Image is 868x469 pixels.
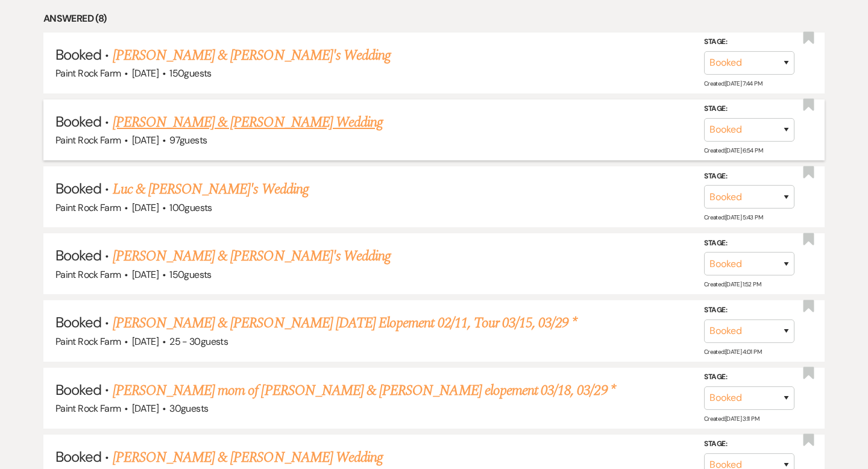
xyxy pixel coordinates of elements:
[55,201,121,214] span: Paint Rock Farm
[113,447,383,468] a: [PERSON_NAME] & [PERSON_NAME] Wedding
[704,371,794,384] label: Stage:
[55,67,121,80] span: Paint Rock Farm
[132,67,159,80] span: [DATE]
[55,45,101,64] span: Booked
[55,380,101,399] span: Booked
[113,380,615,401] a: [PERSON_NAME] mom of [PERSON_NAME] & [PERSON_NAME] elopement 03/18, 03/29 *
[169,201,212,214] span: 100 guests
[55,268,121,281] span: Paint Rock Farm
[132,134,159,146] span: [DATE]
[132,402,159,415] span: [DATE]
[704,415,759,423] span: Created: [DATE] 3:11 PM
[704,146,763,154] span: Created: [DATE] 6:54 PM
[55,134,121,146] span: Paint Rock Farm
[113,178,309,200] a: Luc & [PERSON_NAME]'s Wedding
[704,237,794,250] label: Stage:
[113,245,391,267] a: [PERSON_NAME] & [PERSON_NAME]'s Wedding
[704,304,794,317] label: Stage:
[43,11,825,27] li: Answered (8)
[704,438,794,451] label: Stage:
[55,402,121,415] span: Paint Rock Farm
[704,280,761,288] span: Created: [DATE] 1:52 PM
[169,67,211,80] span: 150 guests
[704,80,762,87] span: Created: [DATE] 7:44 PM
[55,246,101,265] span: Booked
[132,201,159,214] span: [DATE]
[55,112,101,131] span: Booked
[55,447,101,466] span: Booked
[704,347,761,355] span: Created: [DATE] 4:01 PM
[169,335,228,348] span: 25 - 30 guests
[704,36,794,49] label: Stage:
[113,112,383,133] a: [PERSON_NAME] & [PERSON_NAME] Wedding
[169,134,207,146] span: 97 guests
[113,45,391,66] a: [PERSON_NAME] & [PERSON_NAME]'s Wedding
[55,335,121,348] span: Paint Rock Farm
[169,268,211,281] span: 150 guests
[113,312,577,334] a: [PERSON_NAME] & [PERSON_NAME] [DATE] Elopement 02/11, Tour 03/15, 03/29 *
[169,402,208,415] span: 30 guests
[55,313,101,332] span: Booked
[704,213,763,221] span: Created: [DATE] 5:43 PM
[132,268,159,281] span: [DATE]
[55,179,101,198] span: Booked
[704,169,794,183] label: Stage:
[132,335,159,348] span: [DATE]
[704,102,794,116] label: Stage:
